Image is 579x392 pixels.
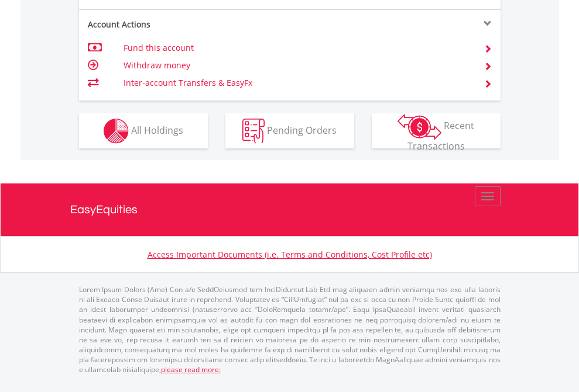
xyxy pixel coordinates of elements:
[372,113,501,148] button: Recent Transactions
[242,119,265,144] img: pending_instructions-wht.png
[70,183,509,236] a: EasyEquities
[124,74,470,92] td: Inter-account Transfers & EasyFx
[398,114,441,140] img: transactions-zar-wht.png
[225,113,354,148] button: Pending Orders
[124,39,470,57] td: Fund this account
[267,123,337,136] span: Pending Orders
[104,119,129,144] img: holdings-wht.png
[131,123,183,136] span: All Holdings
[148,249,432,260] a: Access Important Documents (i.e. Terms and Conditions, Cost Profile etc)
[79,19,290,30] div: Account Actions
[79,113,208,148] button: All Holdings
[161,365,221,374] a: please read more:
[79,285,501,374] p: Lorem Ipsum Dolors (Ame) Con a/e SeddOeiusmod tem InciDiduntut Lab Etd mag aliquaen admin veniamq...
[124,57,470,74] td: Withdraw money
